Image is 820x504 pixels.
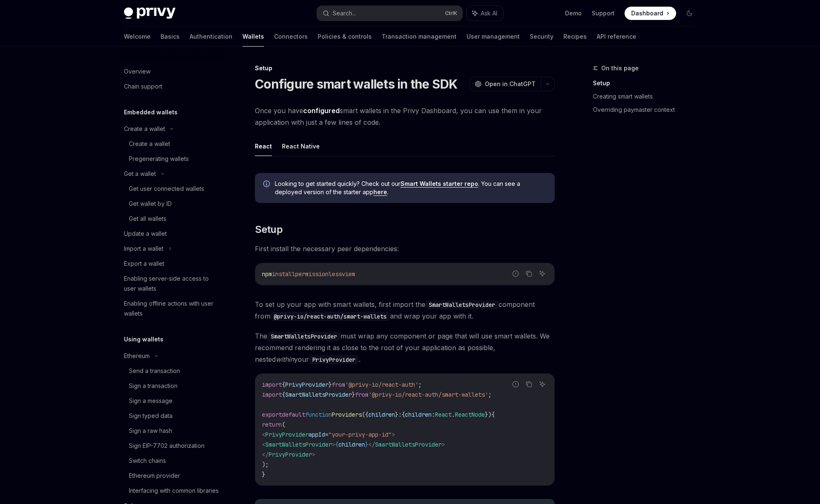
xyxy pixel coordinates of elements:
a: API reference [597,27,636,47]
span: { [282,381,285,388]
span: First install the necessary peer dependencies: [255,243,555,254]
span: Looking to get started quickly? Check out our . You can see a deployed version of the starter app . [275,180,546,196]
button: Copy the contents from the code block [524,268,534,279]
span: . [452,411,455,418]
span: > [442,441,445,448]
span: children [368,411,395,418]
span: ; [418,381,422,388]
a: Basics [161,27,180,47]
a: Chain support [117,79,224,94]
span: </ [368,441,375,448]
div: Ethereum provider [129,471,180,481]
span: The must wrap any component or page that will use smart wallets. We recommend rendering it as clo... [255,330,555,365]
a: Export a wallet [117,256,224,271]
img: dark logo [124,7,175,19]
div: Import a wallet [124,244,163,254]
a: Welcome [124,27,151,47]
h5: Using wallets [124,334,163,344]
span: Ask AI [481,9,497,17]
code: @privy-io/react-auth/smart-wallets [270,312,390,321]
span: function [305,411,332,418]
div: Update a wallet [124,229,167,239]
code: SmartWalletsProvider [267,332,341,341]
a: Get all wallets [117,211,224,226]
div: Enabling offline actions with user wallets [124,299,219,319]
div: Interfacing with common libraries [129,486,219,496]
a: Overriding paymaster context [593,103,703,116]
span: To set up your app with smart wallets, first import the component from and wrap your app with it. [255,299,555,322]
span: > [332,441,335,448]
span: return [262,421,282,428]
div: Create a wallet [124,124,165,134]
span: ReactNode [455,411,485,418]
span: from [332,381,345,388]
span: PrivyProvider [265,431,309,438]
a: configured [303,106,340,115]
span: { [335,441,338,448]
div: Sign EIP-7702 authorization [129,441,205,451]
span: npm [262,270,272,278]
a: Get wallet by ID [117,196,224,211]
span: from [355,391,368,398]
span: } [365,441,368,448]
span: '@privy-io/react-auth/smart-wallets' [368,391,488,398]
h1: Configure smart wallets in the SDK [255,77,458,91]
span: }) [485,411,492,418]
div: Get a wallet [124,169,156,179]
span: ({ [362,411,368,418]
span: < [262,431,265,438]
a: Ethereum provider [117,468,224,483]
button: Ask AI [537,379,548,390]
button: Search...CtrlK [317,6,462,21]
a: Security [530,27,553,47]
span: children [338,441,365,448]
span: children [405,411,432,418]
span: > [392,431,395,438]
span: appId [309,431,325,438]
a: Support [592,9,615,17]
span: import [262,391,282,398]
a: Sign a raw hash [117,423,224,438]
span: viem [342,270,355,278]
a: Recipes [563,27,587,47]
span: "your-privy-app-id" [328,431,392,438]
span: Ctrl K [445,10,457,17]
div: Create a wallet [129,139,170,149]
button: Open in ChatGPT [469,77,541,91]
a: Wallets [242,27,264,47]
span: : [432,411,435,418]
div: Pregenerating wallets [129,154,189,164]
div: Overview [124,67,151,77]
svg: Info [263,180,272,189]
button: React Native [282,136,320,156]
a: Setup [593,77,703,90]
span: default [282,411,305,418]
a: Transaction management [382,27,457,47]
a: Dashboard [625,7,676,20]
div: Setup [255,64,555,72]
div: Sign a transaction [129,381,178,391]
a: Sign a transaction [117,378,224,393]
div: Ethereum [124,351,150,361]
a: Connectors [274,27,308,47]
h5: Embedded wallets [124,107,178,117]
span: : [398,411,402,418]
div: Export a wallet [124,259,164,269]
span: Setup [255,223,282,236]
button: Ask AI [467,6,503,21]
button: Ask AI [537,268,548,279]
span: '@privy-io/react-auth' [345,381,418,388]
button: Toggle dark mode [683,7,696,20]
a: Sign EIP-7702 authorization [117,438,224,453]
span: ); [262,461,269,468]
span: Providers [332,411,362,418]
a: Sign a message [117,393,224,408]
span: install [272,270,295,278]
span: </ [262,451,269,458]
div: Sign a message [129,396,173,406]
a: Pregenerating wallets [117,151,224,166]
code: SmartWalletsProvider [425,300,499,309]
button: Copy the contents from the code block [524,379,534,390]
div: Enabling server-side access to user wallets [124,274,219,294]
span: SmartWalletsProvider [285,391,352,398]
